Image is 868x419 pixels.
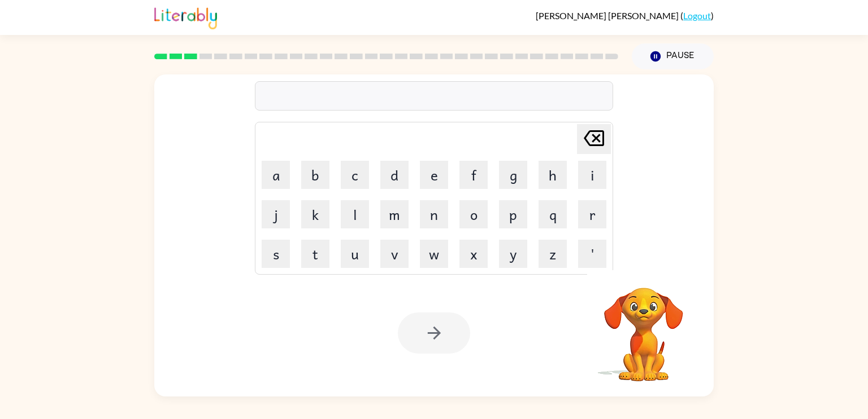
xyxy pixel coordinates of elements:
button: n [420,200,448,228]
span: [PERSON_NAME] [PERSON_NAME] [536,10,680,21]
div: ( ) [536,10,714,21]
button: x [459,240,488,268]
button: y [499,240,527,268]
button: k [301,200,329,228]
button: e [420,161,448,189]
button: v [380,240,409,268]
button: q [539,200,567,228]
button: d [380,161,409,189]
button: t [301,240,329,268]
button: g [499,161,527,189]
img: Literably [154,5,217,29]
button: f [459,161,488,189]
button: ' [578,240,606,268]
button: u [341,240,369,268]
button: o [459,200,488,228]
button: Pause [632,43,714,69]
video: Your browser must support playing .mp4 files to use Literably. Please try using another browser. [587,270,700,383]
button: a [262,161,290,189]
button: w [420,240,448,268]
button: r [578,200,606,228]
button: p [499,200,527,228]
button: h [539,161,567,189]
button: l [341,200,369,228]
button: j [262,200,290,228]
button: z [539,240,567,268]
button: s [262,240,290,268]
a: Logout [683,10,711,21]
button: m [380,200,409,228]
button: c [341,161,369,189]
button: i [578,161,606,189]
button: b [301,161,329,189]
